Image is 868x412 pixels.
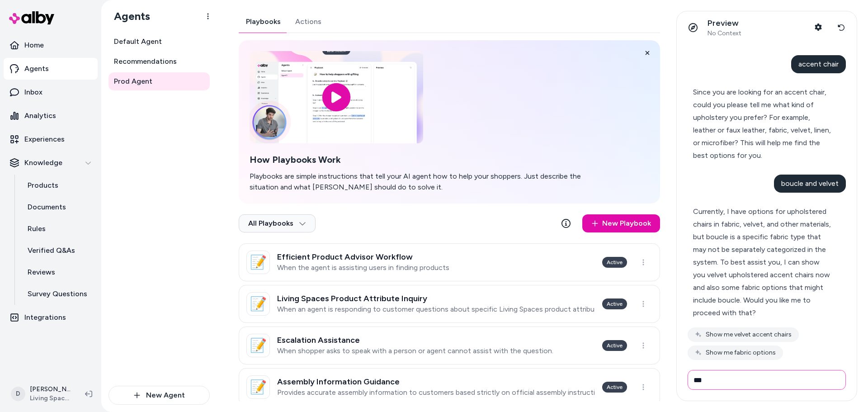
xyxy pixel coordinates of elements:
p: Playbooks are simple instructions that tell your AI agent how to help your shoppers. Just describ... [250,171,597,193]
p: Documents [28,202,66,213]
p: Integrations [24,312,66,323]
a: Home [4,34,98,56]
img: alby Logo [9,11,54,24]
a: Survey Questions [19,283,98,305]
span: Currently, I have options for upholstered chairs in fabric, velvet, and other materials, but bouc... [693,207,831,317]
p: Products [28,180,58,191]
div: Active [602,257,627,268]
p: Agents [24,63,49,74]
a: Documents [19,196,98,218]
p: Provides accurate assembly information to customers based strictly on official assembly instructi... [277,388,595,397]
a: 📝Efficient Product Advisor WorkflowWhen the agent is assisting users in finding productsActive [239,243,660,281]
div: 📝 [246,375,270,399]
a: Recommendations [108,52,210,71]
p: Survey Questions [28,289,87,299]
h3: Assembly Information Guidance [277,377,595,386]
h3: Living Spaces Product Attribute Inquiry [277,294,595,303]
a: Products [19,175,98,196]
button: D[PERSON_NAME]Living Spaces [5,379,78,408]
span: Prod Agent [114,76,152,87]
a: Inbox [4,81,98,103]
a: Agents [4,58,98,80]
a: 📝Escalation AssistanceWhen shopper asks to speak with a person or agent cannot assist with the qu... [239,327,660,365]
input: Write your prompt here [688,370,846,390]
div: 📝 [246,292,270,316]
a: Analytics [4,105,98,127]
h3: Efficient Product Advisor Workflow [277,252,449,261]
p: Knowledge [24,157,62,168]
p: Home [24,40,44,51]
a: New Playbook [582,214,660,232]
span: Living Spaces [30,394,71,403]
p: Verified Q&As [28,245,75,256]
button: Show me velvet accent chairs [688,327,799,342]
div: 📝 [246,334,270,357]
p: Preview [708,18,741,28]
span: Default Agent [114,36,162,47]
div: 📝 [246,251,270,274]
button: New Agent [108,386,210,405]
a: 📝Living Spaces Product Attribute InquiryWhen an agent is responding to customer questions about s... [239,285,660,323]
h2: How Playbooks Work [250,154,597,166]
span: No Context [708,29,741,38]
span: All Playbooks [248,219,306,228]
a: Integrations [4,307,98,328]
a: Prod Agent [108,72,210,90]
p: Reviews [28,267,55,278]
p: Inbox [24,87,42,98]
div: Active [602,298,627,309]
a: Default Agent [108,33,210,51]
p: Experiences [24,134,65,145]
p: When the agent is assisting users in finding products [277,263,449,272]
p: When an agent is responding to customer questions about specific Living Spaces product attributes... [277,305,595,314]
p: [PERSON_NAME] [30,385,71,394]
span: Recommendations [114,56,177,67]
h3: Escalation Assistance [277,336,553,345]
div: Active [602,340,627,351]
p: When shopper asks to speak with a person or agent cannot assist with the question. [277,346,553,355]
p: Analytics [24,110,56,121]
a: Reviews [19,261,98,283]
button: Knowledge [4,152,98,174]
button: Actions [288,11,329,33]
h1: Agents [107,9,150,23]
button: Playbooks [239,11,288,33]
span: Since you are looking for an accent chair, could you please tell me what kind of upholstery you p... [693,88,831,160]
span: accent chair [798,60,839,68]
a: Experiences [4,128,98,150]
span: D [11,387,25,401]
div: Active [602,382,627,393]
span: boucle and velvet [781,179,839,188]
button: Show me fabric options [688,346,783,360]
p: Rules [28,223,46,234]
button: All Playbooks [239,214,316,232]
a: 📝Assembly Information GuidanceProvides accurate assembly information to customers based strictly ... [239,368,660,406]
a: Verified Q&As [19,240,98,261]
a: Rules [19,218,98,240]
